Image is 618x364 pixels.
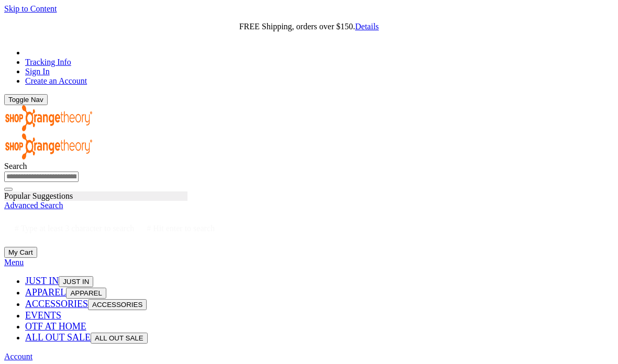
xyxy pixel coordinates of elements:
img: Shop Orangetheory [4,105,93,131]
button: Search [4,188,13,191]
button: Toggle Nav [4,94,48,105]
a: Skip to Content [4,4,57,13]
span: ACCESSORIES [25,299,88,309]
span: OTF AT HOME [25,321,86,332]
div: Popular Suggestions [4,191,187,201]
a: Details [355,22,379,31]
span: My Cart [8,248,33,256]
a: Menu [4,258,24,267]
span: Toggle Nav [8,96,43,104]
a: Create an Account [25,76,87,85]
span: APPAREL [70,289,102,297]
span: APPAREL [25,287,66,298]
span: # Type at least 3 character to search [15,224,134,233]
div: Promotional banner [4,14,614,40]
button: JUST IN [59,276,93,287]
span: # Hit enter to search [147,224,215,233]
span: JUST IN [63,278,89,286]
button: ALL OUT SALE [91,333,148,344]
span: Search [4,162,27,170]
a: ACCESSORIES [25,300,88,309]
a: APPAREL [25,288,66,297]
button: ACCESSORIES [88,299,147,310]
img: Shop Orangetheory [4,133,93,160]
a: Tracking Info [25,58,71,66]
a: JUST IN [25,277,59,286]
span: ALL OUT SALE [25,332,91,343]
a: Account [4,352,32,361]
p: FREE Shipping, orders over $150. [4,22,614,31]
a: ALL OUT SALE [25,333,91,342]
button: APPAREL [66,288,106,299]
button: My Cart [4,247,37,258]
a: Sign In [25,67,50,76]
a: EVENTS [25,311,61,320]
span: ACCESSORIES [92,301,142,309]
span: EVENTS [25,310,61,321]
span: JUST IN [25,276,59,286]
span: ALL OUT SALE [95,334,144,342]
a: OTF AT HOME [25,322,86,331]
a: Advanced Search [4,201,63,210]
